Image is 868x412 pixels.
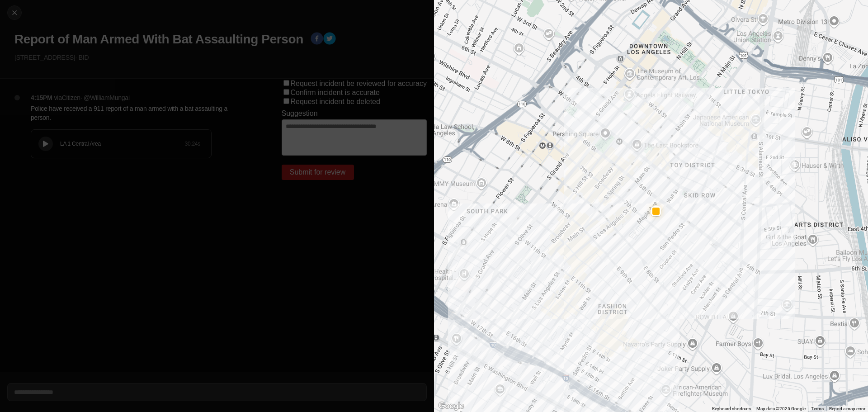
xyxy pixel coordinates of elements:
button: twitter [323,32,336,47]
button: cancel [7,5,22,20]
img: cancel [10,8,19,17]
label: Request incident be reviewed for accuracy [291,80,427,87]
p: Police have received a 911 report of a man armed with a bat assaulting a person. [31,104,245,122]
button: Keyboard shortcuts [712,406,751,412]
p: 4:15PM [31,93,52,102]
button: Submit for review [282,165,354,180]
span: Map data ©2025 Google [756,406,806,411]
label: Suggestion [282,109,318,118]
div: LA 1 Central Area [60,140,184,147]
h1: Report of Man Armed With Bat Assaulting Person [14,31,303,47]
img: Google [436,400,466,412]
a: Terms [811,406,824,411]
p: [STREET_ADDRESS] · BID [14,53,427,62]
button: facebook [311,32,323,47]
p: via Citizen · @ WilliamMungai [54,93,130,102]
a: Open this area in Google Maps (opens a new window) [436,400,466,412]
label: Request incident be deleted [291,98,380,105]
a: Report a map error [829,406,865,411]
label: Confirm incident is accurate [291,89,380,96]
div: 30.24 s [184,140,200,147]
